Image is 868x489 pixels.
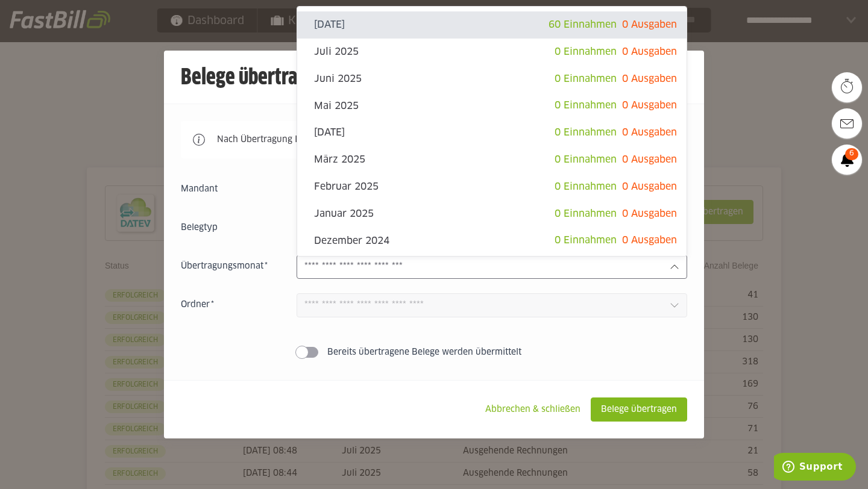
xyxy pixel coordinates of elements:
sl-option: März 2025 [297,146,687,173]
span: 0 Ausgaben [622,47,677,57]
span: 0 Ausgaben [622,128,677,137]
span: 60 Einnahmen [549,20,617,30]
sl-option: Dezember 2024 [297,227,687,254]
sl-button: Abbrechen & schließen [475,397,591,422]
span: 0 Ausgaben [622,101,677,110]
sl-option: Mai 2025 [297,92,687,119]
sl-option: [DATE] [297,119,687,146]
span: 0 Einnahmen [555,74,617,84]
span: 0 Einnahmen [555,209,617,219]
span: 0 Einnahmen [555,155,617,164]
span: 0 Einnahmen [555,235,617,245]
span: 0 Ausgaben [622,235,677,245]
iframe: Öffnet ein Widget, in dem Sie weitere Informationen finden [774,453,856,483]
span: 0 Ausgaben [622,20,677,30]
sl-option: [DATE] [297,254,687,281]
sl-option: [DATE] [297,11,687,39]
span: 0 Einnahmen [555,128,617,137]
span: 0 Ausgaben [622,209,677,219]
span: 0 Einnahmen [555,47,617,57]
sl-button: Belege übertragen [591,397,687,422]
span: 0 Einnahmen [555,101,617,110]
sl-switch: Bereits übertragene Belege werden übermittelt [181,346,687,358]
span: 0 Ausgaben [622,182,677,192]
span: 0 Ausgaben [622,155,677,164]
span: 6 [845,148,858,160]
span: 0 Ausgaben [622,74,677,84]
sl-option: Januar 2025 [297,201,687,228]
sl-option: Juni 2025 [297,66,687,93]
span: 0 Einnahmen [555,182,617,192]
a: 6 [832,145,862,175]
sl-option: Februar 2025 [297,173,687,201]
sl-option: Juli 2025 [297,39,687,66]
